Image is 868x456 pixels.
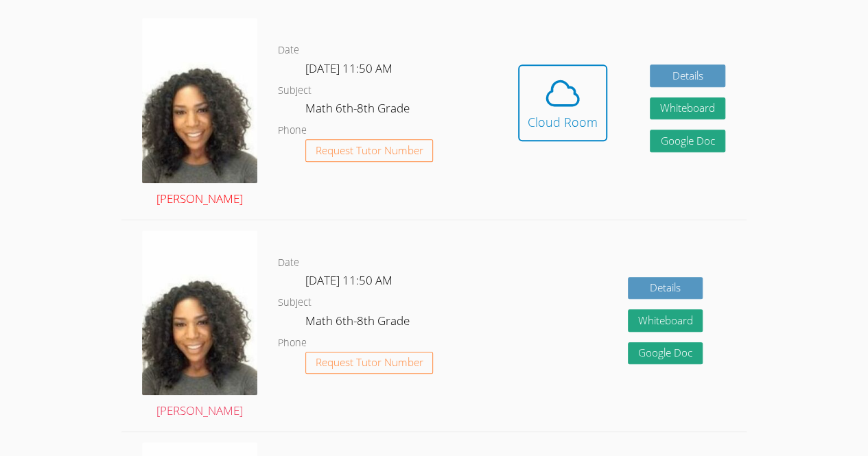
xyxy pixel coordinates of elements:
[316,145,423,156] span: Request Tutor Number
[305,99,412,122] dd: Math 6th-8th Grade
[305,139,434,162] button: Request Tutor Number
[528,112,598,132] div: Cloud Room
[142,18,257,183] img: avatar.png
[278,254,299,272] dt: Date
[305,60,392,76] span: [DATE] 11:50 AM
[142,230,257,396] img: avatar.png
[278,42,299,59] dt: Date
[650,130,725,152] a: Google Doc
[278,122,307,139] dt: Phone
[278,294,312,311] dt: Subject
[305,352,434,374] button: Request Tutor Number
[650,97,725,120] button: Whiteboard
[305,311,412,335] dd: Math 6th-8th Grade
[628,277,703,300] a: Details
[650,64,725,87] a: Details
[628,342,703,365] a: Google Doc
[518,64,607,141] button: Cloud Room
[316,357,423,368] span: Request Tutor Number
[142,18,257,209] a: [PERSON_NAME]
[628,309,703,332] button: Whiteboard
[142,230,257,422] a: [PERSON_NAME]
[305,272,392,288] span: [DATE] 11:50 AM
[278,335,307,352] dt: Phone
[278,82,312,99] dt: Subject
